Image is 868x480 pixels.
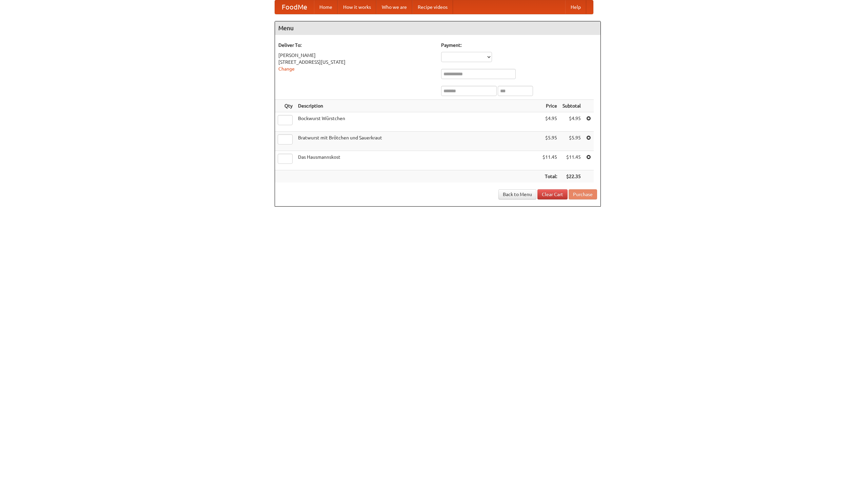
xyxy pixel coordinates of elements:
[560,112,584,132] td: $4.95
[295,112,540,132] td: Bockwurst Würstchen
[314,0,338,14] a: Home
[278,66,295,72] a: Change
[540,170,560,183] th: Total:
[560,100,584,112] th: Subtotal
[275,100,295,112] th: Qty
[560,170,584,183] th: $22.35
[560,132,584,151] td: $5.95
[569,189,597,199] button: Purchase
[278,52,434,59] div: [PERSON_NAME]
[376,0,412,14] a: Who we are
[278,42,434,49] h5: Deliver To:
[412,0,453,14] a: Recipe videos
[540,132,560,151] td: $5.95
[275,21,600,35] h4: Menu
[295,100,540,112] th: Description
[565,0,586,14] a: Help
[540,100,560,112] th: Price
[338,0,376,14] a: How it works
[441,42,597,49] h5: Payment:
[560,151,584,170] td: $11.45
[278,59,434,65] div: [STREET_ADDRESS][US_STATE]
[537,189,568,199] a: Clear Cart
[275,0,314,14] a: FoodMe
[295,132,540,151] td: Bratwurst mit Brötchen und Sauerkraut
[295,151,540,170] td: Das Hausmannskost
[540,151,560,170] td: $11.45
[540,112,560,132] td: $4.95
[498,189,536,199] a: Back to Menu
